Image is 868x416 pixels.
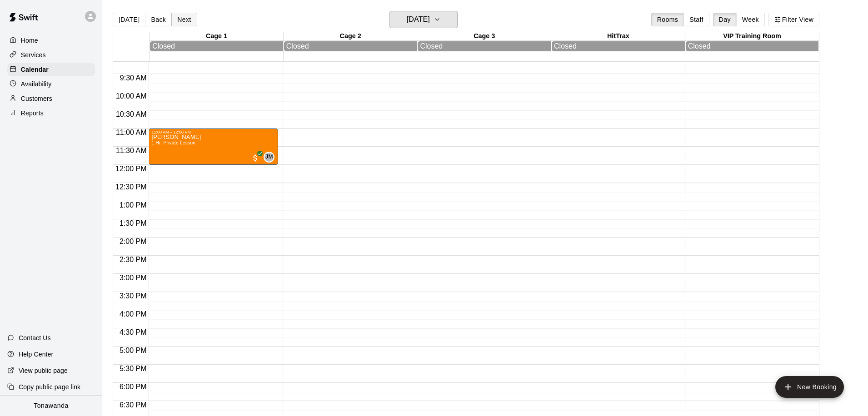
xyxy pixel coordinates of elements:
[417,32,551,41] div: Cage 3
[21,94,52,103] p: Customers
[251,154,260,163] span: All customers have paid
[117,256,149,263] span: 2:30 PM
[420,42,549,50] div: Closed
[117,401,149,409] span: 6:30 PM
[117,328,149,336] span: 4:30 PM
[683,13,709,26] button: Staff
[19,366,68,375] p: View public page
[21,50,46,59] p: Services
[21,109,44,118] p: Reports
[171,13,197,26] button: Next
[7,34,95,47] a: Home
[685,32,819,41] div: VIP Training Room
[19,382,80,391] p: Copy public page link
[7,77,95,91] a: Availability
[113,165,149,173] span: 12:00 PM
[21,79,52,89] p: Availability
[7,63,95,76] a: Calendar
[118,74,149,82] span: 9:30 AM
[114,110,149,118] span: 10:30 AM
[117,201,149,209] span: 1:00 PM
[149,129,278,165] div: 11:00 AM – 12:00 PM: Henry Zebro
[117,347,149,354] span: 5:00 PM
[117,365,149,372] span: 5:30 PM
[651,13,684,26] button: Rooms
[34,401,69,411] p: Tonawanda
[7,92,95,105] a: Customers
[117,310,149,318] span: 4:00 PM
[114,129,149,136] span: 11:00 AM
[7,48,95,62] a: Services
[151,130,275,134] div: 11:00 AM – 12:00 PM
[114,92,149,100] span: 10:00 AM
[265,153,273,162] span: JM
[117,383,149,391] span: 6:00 PM
[688,42,817,50] div: Closed
[117,292,149,300] span: 3:30 PM
[114,147,149,154] span: 11:30 AM
[152,42,281,50] div: Closed
[407,13,430,26] h6: [DATE]
[19,333,51,342] p: Contact Us
[21,65,49,74] p: Calendar
[113,13,145,26] button: [DATE]
[286,42,415,50] div: Closed
[117,274,149,282] span: 3:00 PM
[389,11,458,28] button: [DATE]
[264,152,274,163] div: Jared MacFarland
[19,350,53,359] p: Help Center
[7,106,95,120] a: Reports
[713,13,737,26] button: Day
[775,376,844,398] button: add
[117,238,149,245] span: 2:00 PM
[117,219,149,227] span: 1:30 PM
[150,32,284,41] div: Cage 1
[736,13,765,26] button: Week
[145,13,172,26] button: Back
[284,32,418,41] div: Cage 2
[113,183,149,191] span: 12:30 PM
[267,152,274,163] span: Jared MacFarland
[151,140,195,145] span: 1 Hr. Private Lesson
[21,36,38,45] p: Home
[554,42,683,50] div: Closed
[551,32,685,41] div: HitTrax
[768,13,819,26] button: Filter View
